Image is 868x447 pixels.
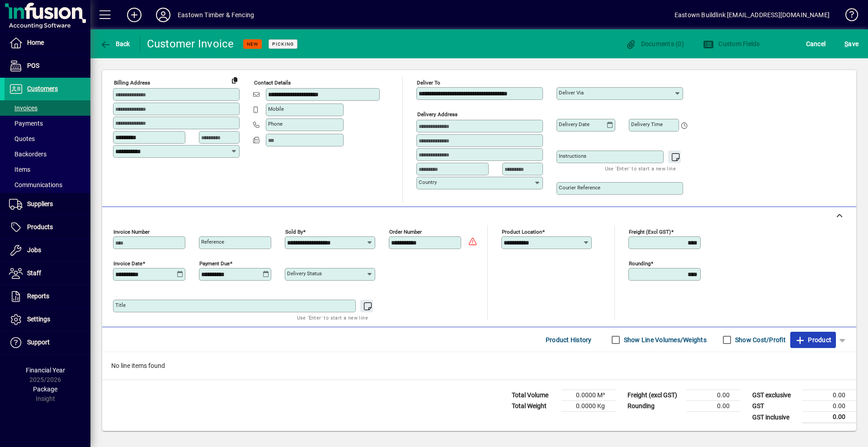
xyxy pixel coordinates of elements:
td: 0.0000 M³ [561,390,616,401]
mat-label: Instructions [559,153,586,159]
span: Product History [546,333,592,347]
td: Freight (excl GST) [623,390,686,401]
a: Staff [5,262,90,285]
button: Back [98,36,132,52]
span: S [844,40,848,47]
a: Jobs [5,239,90,262]
span: Staff [27,269,41,277]
button: Documents (0) [623,36,686,52]
a: Quotes [5,131,90,146]
span: Quotes [9,135,35,142]
mat-hint: Use 'Enter' to start a new line [605,163,676,174]
mat-label: Reference [201,239,224,245]
mat-label: Delivery status [287,270,322,277]
span: ave [844,37,859,51]
app-page-header-button: Back [90,36,140,52]
span: Invoices [9,104,38,112]
td: GST [748,401,802,412]
span: Items [9,166,30,173]
a: Support [5,331,90,354]
span: Products [27,223,53,231]
a: Knowledge Base [839,2,857,31]
span: Payments [9,120,43,127]
td: Total Weight [507,401,561,412]
button: Copy to Delivery address [227,73,242,87]
button: Add [120,7,149,23]
span: Backorders [9,151,47,158]
a: Products [5,216,90,239]
span: Customers [27,85,58,92]
button: Custom Fields [701,36,762,52]
td: Rounding [623,401,686,412]
a: Invoices [5,100,90,116]
a: Home [5,32,90,54]
td: 0.00 [686,401,741,412]
div: No line items found [102,352,856,380]
mat-label: Sold by [285,229,303,235]
mat-label: Phone [268,121,283,127]
button: Save [842,36,861,52]
a: Items [5,162,90,177]
a: POS [5,55,90,77]
mat-label: Title [115,302,126,308]
td: 0.00 [802,390,856,401]
mat-label: Order number [389,229,422,235]
span: Communications [9,181,62,188]
span: Financial Year [26,367,65,374]
mat-label: Invoice date [113,260,142,267]
mat-label: Invoice number [113,229,150,235]
td: 0.00 [802,401,856,412]
div: Eastown Buildlink [EMAIL_ADDRESS][DOMAIN_NAME] [675,8,830,22]
label: Show Cost/Profit [733,335,786,344]
span: Package [33,386,57,393]
mat-label: Deliver via [559,89,584,96]
span: Home [27,39,44,46]
span: Suppliers [27,200,53,207]
mat-hint: Use 'Enter' to start a new line [297,312,368,323]
mat-label: Country [419,179,437,185]
span: Back [100,40,130,47]
span: Custom Fields [703,40,760,47]
span: Documents (0) [625,40,684,47]
td: GST exclusive [748,390,802,401]
div: Eastown Timber & Fencing [178,8,254,22]
a: Communications [5,177,90,193]
span: Settings [27,315,50,323]
span: NEW [247,41,258,47]
td: 0.00 [686,390,741,401]
a: Settings [5,308,90,331]
mat-label: Rounding [629,260,651,267]
div: Customer Invoice [147,37,234,51]
mat-label: Product location [502,229,542,235]
mat-label: Delivery date [559,121,590,127]
mat-label: Freight (excl GST) [629,229,671,235]
td: GST inclusive [748,412,802,423]
span: Picking [272,41,294,47]
a: Suppliers [5,193,90,216]
mat-label: Payment due [199,260,230,267]
a: Payments [5,116,90,131]
label: Show Line Volumes/Weights [622,335,707,344]
button: Profile [149,7,178,23]
span: Reports [27,292,49,300]
td: 0.0000 Kg [561,401,616,412]
button: Product [790,332,836,348]
mat-label: Deliver To [417,80,440,86]
mat-label: Courier Reference [559,184,600,191]
mat-label: Mobile [268,106,284,112]
mat-label: Delivery time [631,121,663,127]
td: Total Volume [507,390,561,401]
span: Jobs [27,246,41,254]
span: POS [27,62,39,69]
span: Cancel [806,37,826,51]
td: 0.00 [802,412,856,423]
a: Backorders [5,146,90,162]
span: Product [795,333,831,347]
span: Support [27,339,50,346]
a: Reports [5,285,90,308]
button: Product History [542,332,595,348]
button: Cancel [804,36,828,52]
